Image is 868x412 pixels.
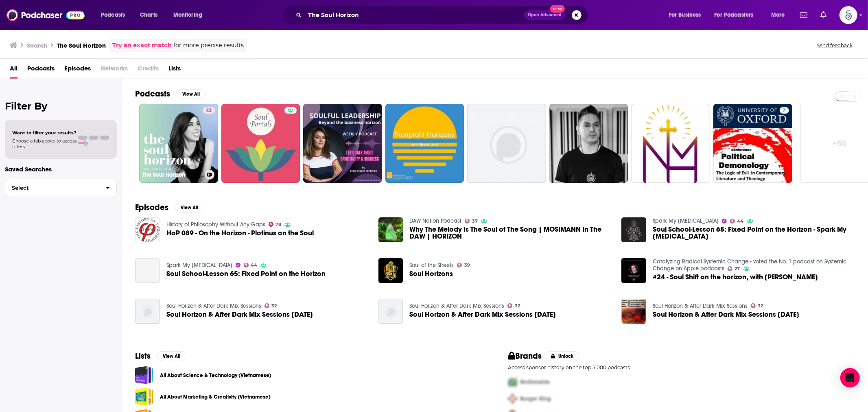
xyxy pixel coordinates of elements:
[409,270,453,277] span: Soul Horizons
[175,203,204,213] button: View All
[817,8,830,22] a: Show notifications dropdown
[64,62,91,79] a: Episodes
[621,299,646,324] img: Soul Horizon & After Dark Mix Sessions Nov 2018
[5,185,99,191] span: Select
[728,266,740,271] a: 27
[653,226,855,240] a: Soul School-Lesson 65: Fixed Point on the Horizon - Spark My Muse
[457,263,470,267] a: 39
[814,42,855,49] button: Send feedback
[142,171,201,178] h3: The Soul Horizon
[520,395,551,402] span: Burger King
[10,62,17,79] a: All
[737,219,744,223] span: 44
[305,9,524,22] input: Search podcasts, credits, & more...
[168,9,213,22] button: open menu
[409,226,612,240] a: Why The Melody Is The Soul of The Song | MOSIMANN In The DAW | HORIZON
[840,368,860,388] div: Open Intercom Messenger
[653,258,846,272] a: Catalyzing Radical Systemic Change - voted the No. 1 podcast on Systemic Change on Apple podcasts
[550,5,565,13] span: New
[135,89,206,99] a: PodcastsView All
[168,62,181,79] a: Lists
[5,165,117,173] p: Saved Searches
[840,6,857,24] img: User Profile
[135,351,186,361] a: ListsView All
[528,13,562,17] span: Open Advanced
[135,202,168,213] h2: Episodes
[409,217,461,224] a: DAW Nation Podcast
[135,217,160,242] img: HoP 089 - On the Horizon - Plotinus on the Soul
[173,9,202,21] span: Monitoring
[95,9,136,22] button: open menu
[715,9,754,21] span: For Podcasters
[166,270,326,277] a: Soul School-Lesson 65: Fixed Point on the Horizon
[545,351,579,361] button: Unlock
[135,351,151,361] h2: Lists
[173,41,244,50] span: for more precise results
[269,222,282,227] a: 78
[135,388,153,406] a: All About Marketing & Creativity (Vietnamese)
[166,230,314,237] a: HoP 089 - On the Horizon - Plotinus on the Soul
[27,42,47,49] h3: Search
[840,6,857,24] button: Show profile menu
[166,311,313,318] span: Soul Horizon & After Dark Mix Sessions [DATE]
[653,311,799,318] span: Soul Horizon & After Dark Mix Sessions [DATE]
[166,221,265,228] a: History of Philosophy Without Any Gaps
[135,366,153,384] a: All About Science & Technology (Vietnamese)
[27,62,55,79] span: Podcasts
[465,219,478,224] a: 37
[378,299,403,324] img: Soul Horizon & After Dark Mix Sessions Nov 2016
[713,104,792,183] a: 7
[12,130,77,136] span: Want to filter your results?
[138,62,159,79] span: Credits
[758,304,763,308] span: 32
[271,304,277,308] span: 32
[409,262,454,269] a: Soul of the Streets
[290,6,596,24] div: Search podcasts, credits, & more...
[206,107,212,115] span: 43
[378,258,403,283] a: Soul Horizons
[771,9,785,21] span: More
[621,258,646,283] img: #24 - Soul Shift on the horizon, with Thomas Schindler
[464,263,470,267] span: 39
[101,62,128,79] span: Networks
[135,9,162,22] a: Charts
[101,9,125,21] span: Podcasts
[515,304,520,308] span: 32
[57,42,106,49] h3: The Soul Horizon
[12,138,77,149] span: Choose a tab above to access filters.
[157,351,186,361] button: View All
[166,302,261,309] a: Soul Horizon & After Dark Mix Sessions
[508,351,542,361] h2: Brands
[735,267,740,271] span: 27
[203,107,215,114] a: 43
[653,217,719,224] a: Spark My Muse
[135,258,160,283] a: Soul School-Lesson 65: Fixed Point on the Horizon
[621,217,646,242] img: Soul School-Lesson 65: Fixed Point on the Horizon - Spark My Muse
[524,10,565,20] button: Open AdvancedNew
[140,9,157,21] span: Charts
[251,263,257,267] span: 44
[653,274,818,281] span: #24 - Soul Shift on the horizon, with [PERSON_NAME]
[160,371,271,380] a: All About Science & Technology (Vietnamese)
[378,217,403,242] img: Why The Melody Is The Soul of The Song | MOSIMANN In The DAW | HORIZON
[5,100,117,112] h2: Filter By
[409,302,504,309] a: Soul Horizon & After Dark Mix Sessions
[112,41,172,50] a: Try an exact match
[653,311,799,318] a: Soul Horizon & After Dark Mix Sessions Nov 2018
[709,9,765,22] button: open menu
[653,274,818,281] a: #24 - Soul Shift on the horizon, with Thomas Schindler
[751,303,763,308] a: 32
[508,364,855,370] p: Access sponsor history on the top 5,000 podcasts.
[663,9,711,22] button: open menu
[7,7,85,23] img: Podchaser - Follow, Share and Rate Podcasts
